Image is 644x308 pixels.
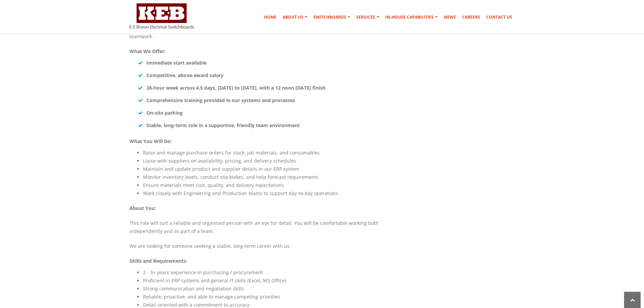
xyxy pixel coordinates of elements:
li: Monitor inventory levels, conduct stocktakes, and help forecast requirements [143,173,383,181]
a: Home [261,10,279,24]
p: We are looking for someone seeking a stable, long-term career with us. [129,239,383,254]
p: This role will suit a reliable and organised person with an eye for detail. You will be comfortab... [129,216,383,239]
strong: 38-hour week across 4.5 days, [DATE] to [DATE], with a 12 noon [DATE] finish [146,85,326,91]
li: Raise and manage purchase orders for stock, job materials, and consumables [143,149,383,157]
strong: Immediate start available [146,60,207,66]
a: Switchboards [311,10,353,24]
strong: Comprehensive training provided in our systems and processes [146,97,295,103]
a: About Us [280,10,310,24]
strong: Stable, long-term role in a supportive, friendly team environment [146,122,300,128]
a: Careers [459,10,483,24]
li: Work closely with Engineering and Production teams to support day-to-day operations [143,189,383,197]
li: Liaise with suppliers on availability, pricing, and delivery schedules [143,157,383,165]
strong: On-site parking [146,110,183,116]
img: K E Brown Electrical Switchboards [129,3,194,29]
li: Strong communication and negotiation skills [143,285,383,293]
strong: What You Will Do: [129,138,172,144]
a: News [441,10,459,24]
li: Ensure materials meet cost, quality, and delivery expectations [143,181,383,189]
li: Maintain and update product and supplier details in our ERP system [143,165,383,173]
strong: Skills and Requirements: [129,258,187,264]
strong: What We Offer: [129,48,166,54]
li: Reliable, proactive, and able to manage competing priorities [143,293,383,301]
strong: About You: [129,205,156,211]
li: Proficient in ERP systems and general IT skills (Excel, MS Office) [143,277,383,285]
a: Contact Us [483,10,515,24]
a: In-house Capabilities [383,10,440,24]
a: Services [354,10,382,24]
strong: Competitive, above-award salary [146,72,223,78]
li: 2 - 3+ years’ experience in purchasing / procurement [143,268,383,277]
